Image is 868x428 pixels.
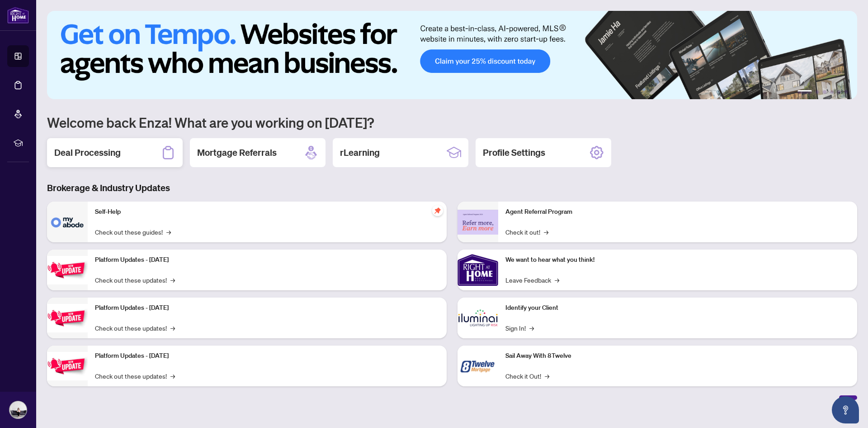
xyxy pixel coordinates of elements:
[197,146,277,159] h2: Mortgage Referrals
[54,146,121,159] h2: Deal Processing
[458,346,498,386] img: Sail Away With 8Twelve
[95,303,439,313] p: Platform Updates - [DATE]
[483,146,545,159] h2: Profile Settings
[505,323,534,333] a: Sign In!→
[505,351,850,361] p: Sail Away With 8Twelve
[505,275,559,285] a: Leave Feedback→
[529,323,534,333] span: →
[832,396,859,423] button: Open asap
[544,227,548,237] span: →
[555,275,559,285] span: →
[458,210,498,235] img: Agent Referral Program
[95,351,439,361] p: Platform Updates - [DATE]
[47,256,88,284] img: Platform Updates - July 21, 2025
[47,304,88,332] img: Platform Updates - July 8, 2025
[505,303,850,313] p: Identify your Client
[458,298,498,338] img: Identify your Client
[340,146,380,159] h2: rLearning
[47,352,88,380] img: Platform Updates - June 23, 2025
[95,275,175,285] a: Check out these updates!→
[505,227,548,237] a: Check it out!→
[837,90,841,94] button: 5
[95,207,439,217] p: Self-Help
[505,255,850,265] p: We want to hear what you think!
[170,323,175,333] span: →
[170,275,175,285] span: →
[47,202,88,242] img: Self-Help
[545,371,549,381] span: →
[797,90,812,94] button: 1
[95,255,439,265] p: Platform Updates - [DATE]
[432,205,443,216] span: pushpin
[816,90,819,94] button: 2
[47,11,857,99] img: Slide 0
[166,227,171,237] span: →
[458,250,498,290] img: We want to hear what you think!
[47,114,857,131] h1: Welcome back Enza! What are you working on [DATE]?
[823,90,826,94] button: 3
[505,371,549,381] a: Check it Out!→
[7,7,29,24] img: logo
[47,182,857,194] h3: Brokerage & Industry Updates
[505,207,850,217] p: Agent Referral Program
[9,401,27,418] img: Profile Icon
[95,323,175,333] a: Check out these updates!→
[830,90,834,94] button: 4
[95,227,171,237] a: Check out these guides!→
[95,371,175,381] a: Check out these updates!→
[170,371,175,381] span: →
[844,90,848,94] button: 6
